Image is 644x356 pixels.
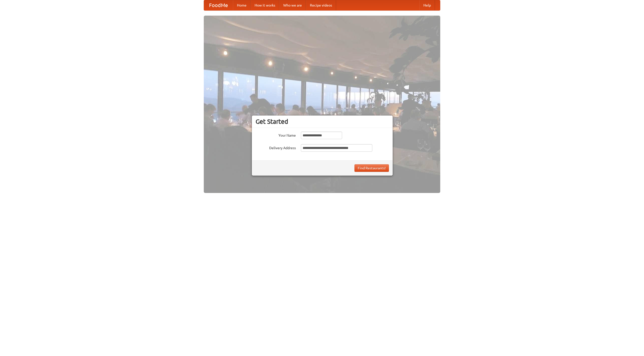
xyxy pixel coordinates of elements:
label: Delivery Address [256,144,296,150]
a: Home [233,0,251,10]
a: Recipe videos [306,0,336,10]
h3: Get Started [256,118,389,125]
a: How it works [251,0,279,10]
a: Who we are [279,0,306,10]
button: Find Restaurants! [354,164,389,172]
a: FoodMe [204,0,233,10]
label: Your Name [256,132,296,138]
a: Help [419,0,435,10]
